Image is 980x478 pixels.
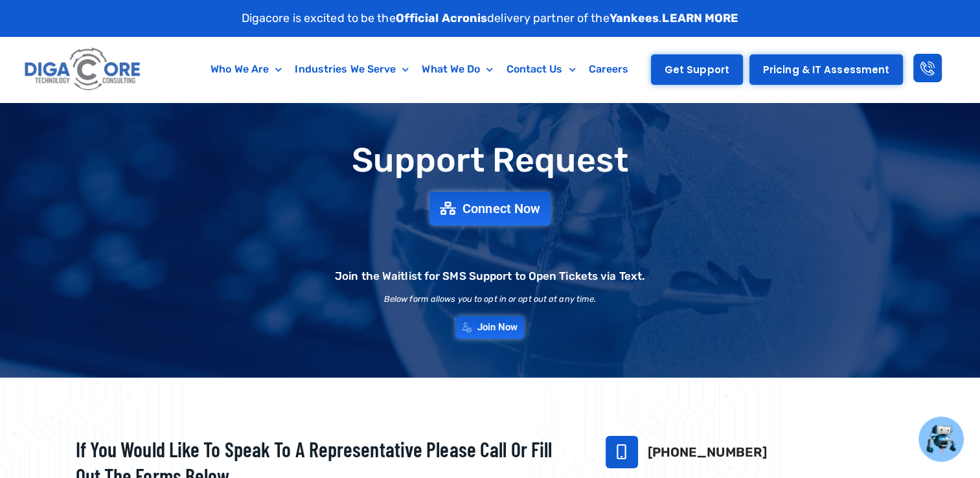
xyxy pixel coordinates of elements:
[648,444,767,460] a: [PHONE_NUMBER]
[415,54,499,84] a: What We Do
[462,202,540,215] span: Connect Now
[606,436,638,468] a: 732-646-5725
[197,54,643,84] nav: Menu
[665,65,729,74] span: Get Support
[582,54,635,84] a: Careers
[288,54,415,84] a: Industries We Serve
[335,271,645,282] h2: Join the Waitlist for SMS Support to Open Tickets via Text.
[384,295,597,303] h2: Below form allows you to opt in or opt out at any time.
[477,323,518,332] span: Join Now
[749,54,903,85] a: Pricing & IT Assessment
[242,10,739,27] p: Digacore is excited to be the delivery partner of the .
[651,54,743,85] a: Get Support
[499,54,582,84] a: Contact Us
[21,43,145,96] img: Digacore logo 1
[662,11,738,25] a: LEARN MORE
[610,11,659,25] strong: Yankees
[429,192,551,225] a: Connect Now
[43,142,937,179] h1: Support Request
[763,65,889,74] span: Pricing & IT Assessment
[396,11,488,25] strong: Official Acronis
[204,54,288,84] a: Who We Are
[456,316,525,339] a: Join Now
